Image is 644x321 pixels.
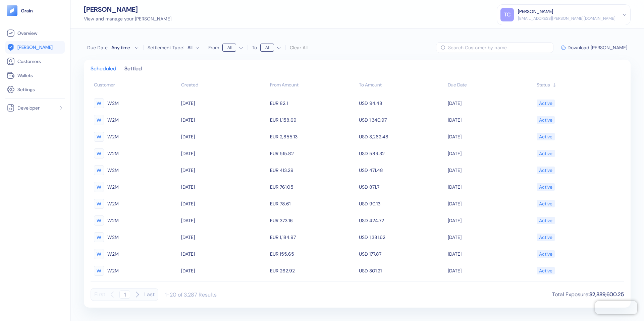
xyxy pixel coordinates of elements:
td: [DATE] [446,212,535,229]
a: Settings [7,85,63,93]
div: Active [539,181,552,193]
div: Sort ascending [448,81,533,88]
span: Download [PERSON_NAME] [568,45,627,50]
td: [DATE] [179,162,268,179]
div: 1-20 of 3,287 Results [165,291,217,298]
div: W [94,115,104,125]
td: [DATE] [179,229,268,246]
div: Settled [124,66,142,76]
button: Download [PERSON_NAME] [561,45,627,50]
td: [DATE] [446,179,535,195]
label: To [252,45,257,50]
div: View and manage your [PERSON_NAME] [84,15,171,22]
td: USD 424.72 [357,212,446,229]
td: [DATE] [179,246,268,262]
label: From [208,45,219,50]
div: Active [539,215,552,226]
div: W [94,98,104,108]
div: W [94,249,104,259]
td: USD 589.32 [357,145,446,162]
span: Developer [17,105,40,111]
span: W2M [107,114,119,126]
td: USD 90.13 [357,195,446,212]
td: [DATE] [446,162,535,179]
img: logo-tablet-V2.svg [7,5,17,16]
td: USD 1,340.97 [357,112,446,128]
div: W [94,232,104,242]
div: Active [539,98,552,109]
div: [PERSON_NAME] [518,8,553,15]
td: [DATE] [446,246,535,262]
span: W2M [107,248,119,260]
div: [PERSON_NAME] [84,6,171,13]
td: EUR 262.92 [268,262,357,279]
a: Overview [7,29,63,37]
td: [DATE] [179,179,268,195]
span: W2M [107,148,119,159]
td: EUR 2,855.13 [268,128,357,145]
div: [EMAIL_ADDRESS][PERSON_NAME][DOMAIN_NAME] [518,15,615,21]
span: $2,889,600.25 [589,291,624,298]
span: [PERSON_NAME] [17,44,53,51]
td: EUR 82.1 [268,95,357,112]
td: USD 1,381.62 [357,229,446,246]
span: Due Date : [87,44,109,51]
iframe: Chatra live chat [595,301,637,314]
button: From [222,42,244,53]
span: W2M [107,98,119,109]
td: [DATE] [446,95,535,112]
span: Overview [17,30,37,37]
button: First [94,288,105,301]
img: logo [21,8,33,13]
div: Active [539,232,552,243]
td: [DATE] [179,262,268,279]
td: USD 94.48 [357,95,446,112]
td: USD 3,262.48 [357,128,446,145]
div: TC [500,8,514,21]
div: Active [539,114,552,126]
label: Settlement Type: [148,45,184,50]
span: Settings [17,86,35,93]
button: To [260,42,281,53]
td: EUR 1,184.97 [268,229,357,246]
th: Customer [91,79,179,92]
td: [DATE] [179,212,268,229]
div: W [94,266,104,276]
div: Scheduled [91,66,116,76]
td: EUR 78.61 [268,195,357,212]
span: W2M [107,232,119,243]
td: [DATE] [179,195,268,212]
td: EUR 373.16 [268,212,357,229]
td: EUR 1,158.69 [268,112,357,128]
button: Last [144,288,155,301]
div: W [94,182,104,192]
button: Due Date:Any time [87,44,139,51]
td: [DATE] [446,112,535,128]
a: [PERSON_NAME] [7,43,63,51]
span: W2M [107,215,119,226]
td: EUR 413.29 [268,162,357,179]
td: [DATE] [446,262,535,279]
div: Active [539,148,552,159]
div: W [94,215,104,226]
span: W2M [107,198,119,209]
td: EUR 515.82 [268,145,357,162]
div: W [94,199,104,209]
div: Any time [111,44,131,51]
th: From Amount [268,79,357,92]
td: USD 301.21 [357,262,446,279]
div: Total Exposure : [552,291,624,299]
div: Active [539,248,552,260]
div: Active [539,265,552,276]
span: W2M [107,265,119,276]
td: [DATE] [179,145,268,162]
span: W2M [107,131,119,142]
td: USD 177.87 [357,246,446,262]
div: Sort ascending [537,81,621,88]
td: [DATE] [446,128,535,145]
td: [DATE] [179,112,268,128]
div: Active [539,165,552,176]
span: W2M [107,181,119,193]
span: Customers [17,58,41,65]
td: [DATE] [446,195,535,212]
